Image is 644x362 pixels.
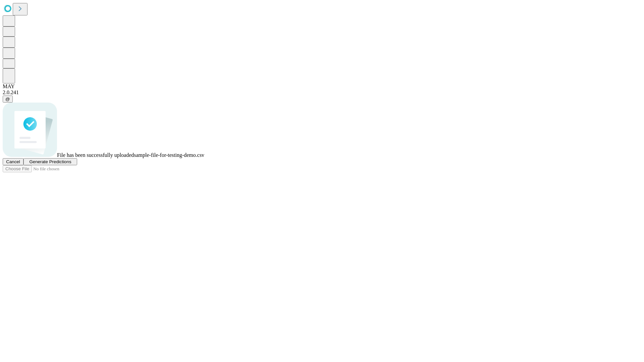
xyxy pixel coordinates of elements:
span: sample-file-for-testing-demo.csv [134,152,204,158]
div: 2.0.241 [3,89,641,96]
button: @ [3,96,13,103]
span: Cancel [6,159,20,164]
div: MAY [3,83,641,89]
span: File has been successfully uploaded [57,152,134,158]
button: Cancel [3,158,23,165]
button: Generate Predictions [23,158,77,165]
span: Generate Predictions [29,159,71,164]
span: @ [5,97,10,102]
